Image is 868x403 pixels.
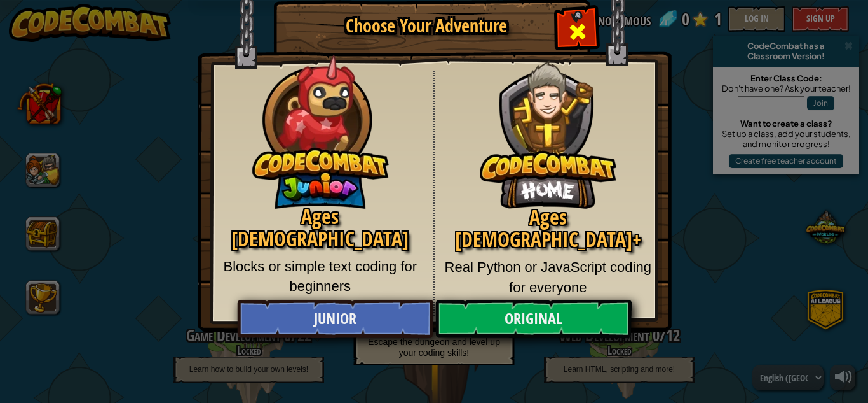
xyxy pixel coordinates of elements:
[444,206,653,251] h2: Ages [DEMOGRAPHIC_DATA]+
[217,257,424,297] p: Blocks or simple text coding for beginners
[296,17,557,36] h1: Choose Your Adventure
[435,300,631,338] a: Original
[557,10,597,50] div: Close modal
[444,257,653,297] p: Real Python or JavaScript coding for everyone
[252,46,389,209] img: CodeCombat Junior hero character
[237,300,433,338] a: Junior
[217,206,424,250] h2: Ages [DEMOGRAPHIC_DATA]
[480,41,616,209] img: CodeCombat Original hero character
